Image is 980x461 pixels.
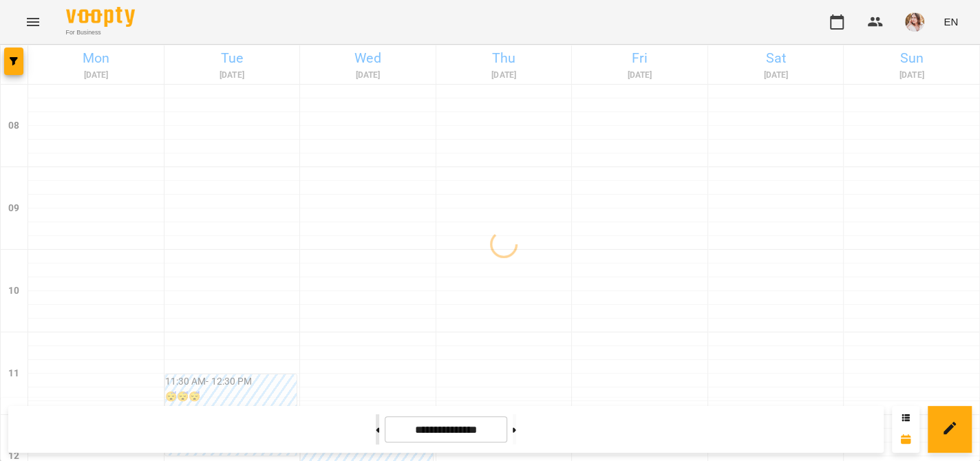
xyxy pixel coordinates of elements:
[302,69,434,82] h6: [DATE]
[438,47,570,69] h6: Thu
[438,69,570,82] h6: [DATE]
[8,283,19,299] h6: 10
[30,69,162,82] h6: [DATE]
[574,47,705,69] h6: Fri
[710,47,842,69] h6: Sat
[8,366,19,381] h6: 11
[30,47,162,69] h6: Mon
[8,201,19,216] h6: 09
[66,7,135,27] img: Voopty Logo
[846,69,977,82] h6: [DATE]
[165,374,297,389] h6: 11:30 AM - 12:30 PM
[574,69,705,82] h6: [DATE]
[17,6,50,39] button: Menu
[944,14,958,29] span: EN
[710,69,842,82] h6: [DATE]
[938,9,963,34] button: EN
[66,28,135,37] span: For Business
[167,47,298,69] h6: Tue
[167,69,298,82] h6: [DATE]
[302,47,434,69] h6: Wed
[846,47,977,69] h6: Sun
[165,389,297,405] h6: 😴😴😴
[8,118,19,133] h6: 08
[905,12,924,32] img: cd58824c68fe8f7eba89630c982c9fb7.jpeg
